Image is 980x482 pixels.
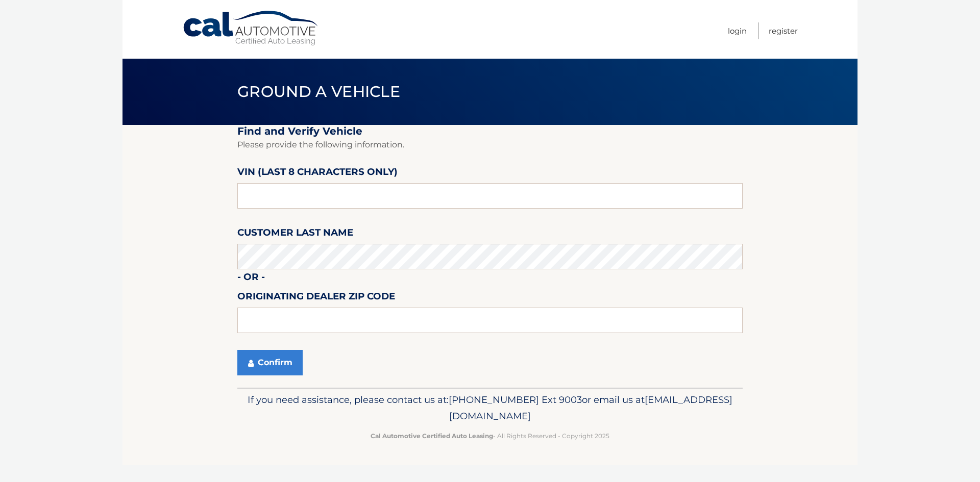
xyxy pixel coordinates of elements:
span: Ground a Vehicle [237,82,400,101]
p: - All Rights Reserved - Copyright 2025 [244,430,736,441]
a: Cal Automotive [182,10,320,46]
label: Customer Last Name [237,225,353,244]
a: Login [728,22,747,39]
a: Register [769,22,798,39]
strong: Cal Automotive Certified Auto Leasing [371,432,493,440]
button: Confirm [237,350,303,375]
label: VIN (last 8 characters only) [237,164,398,183]
p: If you need assistance, please contact us at: or email us at [244,392,736,424]
p: Please provide the following information. [237,138,743,152]
span: [PHONE_NUMBER] Ext 9003 [449,394,582,405]
label: Originating Dealer Zip Code [237,289,395,308]
label: - or - [237,269,265,288]
h2: Find and Verify Vehicle [237,125,743,138]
